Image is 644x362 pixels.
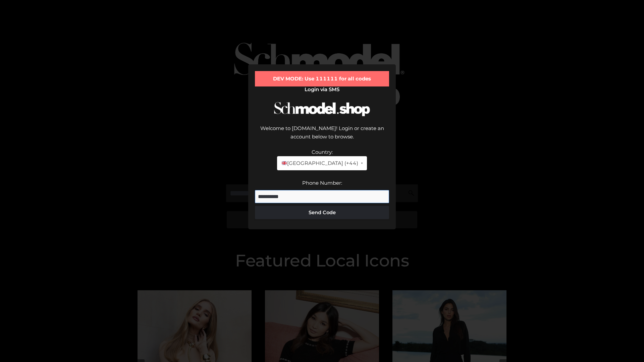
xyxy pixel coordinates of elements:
[302,180,342,186] label: Phone Number:
[255,206,389,219] button: Send Code
[281,159,358,168] span: [GEOGRAPHIC_DATA] (+44)
[312,149,333,155] label: Country:
[255,124,389,148] div: Welcome to [DOMAIN_NAME]! Login or create an account below to browse.
[255,71,389,86] div: DEV MODE: Use 111111 for all codes
[282,161,287,166] img: 🇬🇧
[255,86,389,93] h2: Login via SMS
[272,96,372,122] img: Schmodel Logo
